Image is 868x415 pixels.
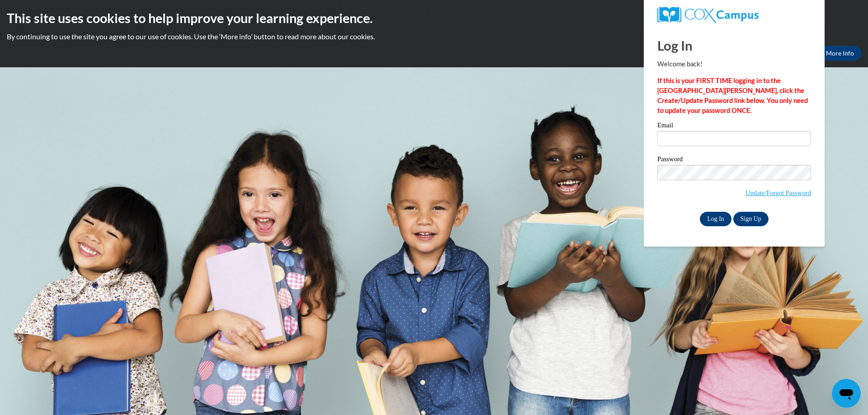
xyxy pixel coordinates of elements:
a: Sign Up [733,212,769,226]
input: Log In [700,212,731,226]
p: Welcome back! [657,59,811,69]
iframe: Button to launch messaging window [832,379,861,408]
p: By continuing to use the site you agree to our use of cookies. Use the ‘More info’ button to read... [7,32,861,42]
label: Email [657,122,811,131]
a: More Info [819,46,861,61]
a: COX Campus [657,7,811,23]
strong: If this is your FIRST TIME logging in to the [GEOGRAPHIC_DATA][PERSON_NAME], click the Create/Upd... [657,77,808,114]
a: Update/Forgot Password [745,189,811,196]
h2: This site uses cookies to help improve your learning experience. [7,9,861,27]
label: Password [657,156,811,165]
h1: Log In [657,36,811,55]
img: COX Campus [657,7,759,23]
